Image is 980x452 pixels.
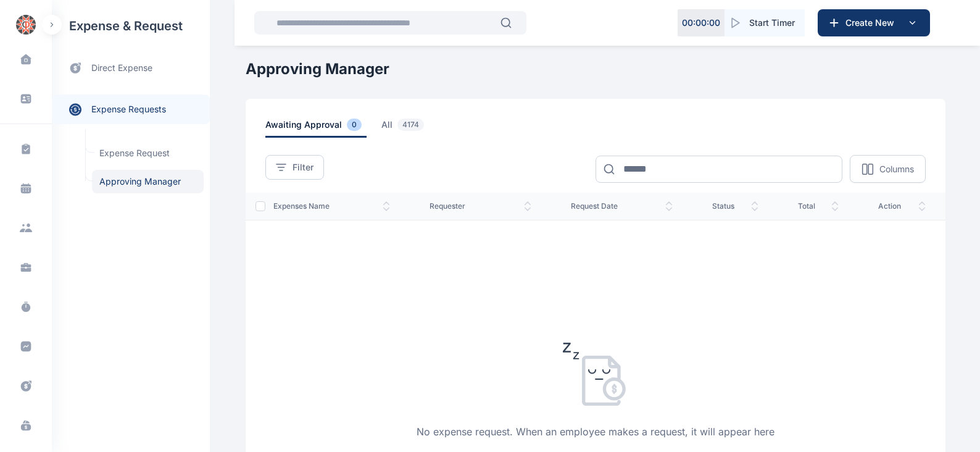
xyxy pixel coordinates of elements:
[749,17,795,29] span: Start Timer
[571,201,673,211] span: request date
[725,9,805,36] button: Start Timer
[682,17,720,29] p: 00 : 00 : 00
[850,155,926,183] button: Columns
[293,161,314,174] span: Filter
[52,85,210,124] div: expense requests
[92,141,204,165] a: Expense Request
[878,201,926,211] span: action
[798,201,839,211] span: total
[246,59,945,79] h1: Approving Manager
[347,119,362,131] span: 0
[712,201,758,211] span: status
[818,9,930,36] button: Create New
[91,62,152,75] span: direct expense
[381,119,444,138] a: all4174
[265,119,381,138] a: awaiting approval0
[265,155,324,180] button: Filter
[879,163,914,175] p: Columns
[52,52,210,85] a: direct expense
[430,201,531,211] span: Requester
[52,94,210,124] a: expense requests
[381,119,429,138] span: all
[397,119,424,131] span: 4174
[273,201,390,211] span: expenses Name
[92,170,204,193] a: Approving Manager
[265,119,367,138] span: awaiting approval
[417,424,774,439] p: No expense request. When an employee makes a request, it will appear here
[841,17,905,29] span: Create New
